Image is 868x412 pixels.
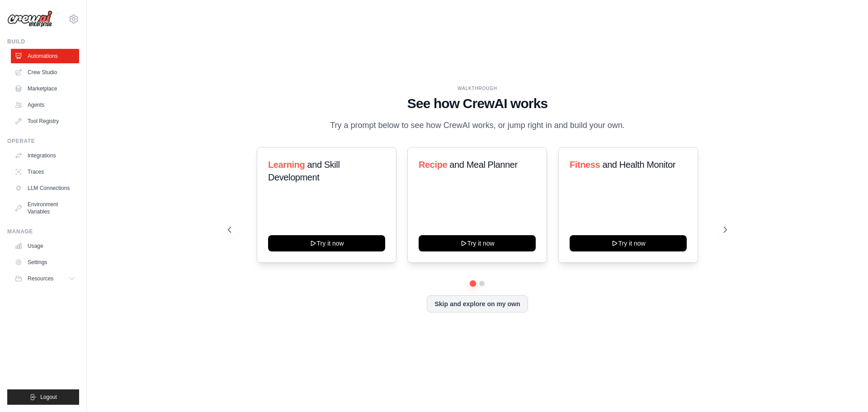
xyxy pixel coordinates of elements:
[570,235,687,251] button: Try it now
[325,119,629,132] p: Try a prompt below to see how CrewAI works, or jump right in and build your own.
[11,98,79,112] a: Agents
[11,271,79,286] button: Resources
[11,165,79,179] a: Traces
[228,85,727,92] div: WALKTHROUGH
[419,160,447,170] span: Recipe
[11,197,79,219] a: Environment Variables
[228,95,727,112] h1: See how CrewAI works
[427,295,528,313] button: Skip and explore on my own
[11,181,79,195] a: LLM Connections
[570,160,600,170] span: Fitness
[419,235,536,251] button: Try it now
[602,160,675,170] span: and Health Monitor
[11,114,79,128] a: Tool Registry
[40,393,57,401] span: Logout
[268,160,340,182] span: and Skill Development
[11,49,79,63] a: Automations
[11,148,79,163] a: Integrations
[7,10,52,28] img: Logo
[11,65,79,80] a: Crew Studio
[11,255,79,270] a: Settings
[268,235,385,251] button: Try it now
[11,81,79,96] a: Marketplace
[7,228,79,235] div: Manage
[7,137,79,145] div: Operate
[268,160,305,170] span: Learning
[7,38,79,45] div: Build
[28,275,53,282] span: Resources
[7,389,79,405] button: Logout
[11,239,79,253] a: Usage
[450,160,518,170] span: and Meal Planner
